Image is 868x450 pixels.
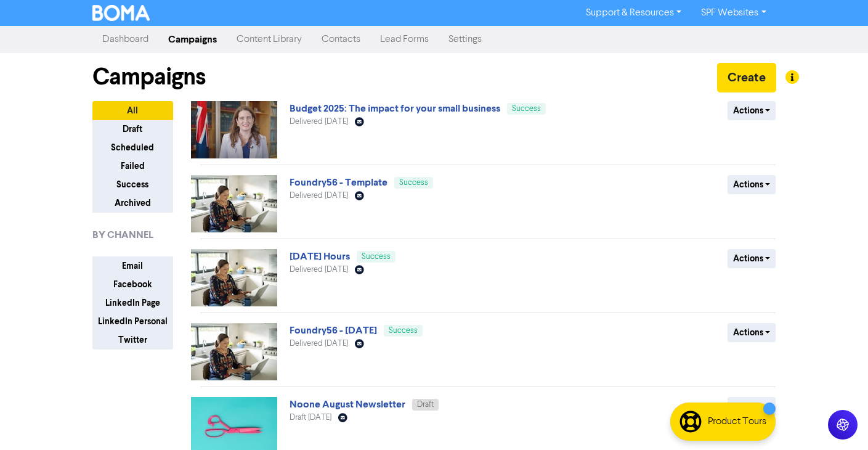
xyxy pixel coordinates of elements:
span: Delivered [DATE] [290,118,348,126]
button: Facebook [92,275,173,294]
button: Actions [728,175,776,194]
span: Success [512,105,541,113]
a: Lead Forms [370,27,439,52]
button: Actions [728,249,776,268]
button: Twitter [92,330,173,350]
img: BOMA Logo [92,5,150,21]
a: Contacts [312,27,370,52]
button: Failed [92,157,173,176]
iframe: Chat Widget [710,317,868,450]
span: Success [399,179,428,187]
a: Noone August Newsletter [290,398,405,411]
span: Delivered [DATE] [290,340,348,348]
a: [DATE] Hours [290,250,350,263]
button: Actions [728,101,776,120]
img: image_1728867422218.jpg [191,175,277,232]
img: image_1747971107038.jpg [191,101,277,158]
span: Delivered [DATE] [290,266,348,274]
a: Budget 2025: The impact for your small business [290,102,500,115]
img: image_1728867422218.jpg [191,323,277,380]
a: Dashboard [92,27,158,52]
span: Draft [DATE] [290,414,331,422]
button: Scheduled [92,138,173,157]
img: image_1728867422218.jpg [191,249,277,306]
button: All [92,101,173,120]
button: Draft [92,120,173,139]
button: LinkedIn Page [92,293,173,313]
span: BY CHANNEL [92,227,153,242]
button: Success [92,175,173,194]
a: Support & Resources [576,3,691,23]
button: Create [717,63,776,92]
button: Archived [92,194,173,213]
button: Email [92,256,173,276]
span: Draft [417,401,434,409]
a: Content Library [227,27,312,52]
a: SPF Websites [691,3,776,23]
a: Settings [439,27,492,52]
a: Foundry56 - [DATE] [290,324,377,337]
span: Success [362,253,391,261]
span: Success [389,327,418,335]
a: Campaigns [158,27,227,52]
button: LinkedIn Personal [92,312,173,331]
h1: Campaigns [92,63,206,91]
span: Delivered [DATE] [290,192,348,200]
a: Foundry56 - Template [290,176,387,189]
